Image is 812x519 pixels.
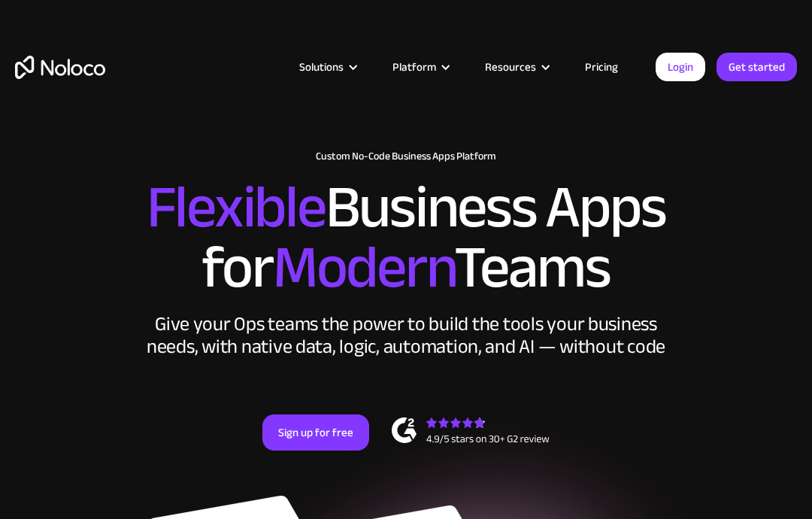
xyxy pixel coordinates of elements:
[280,57,374,77] div: Solutions
[15,56,105,79] a: home
[147,151,326,263] span: Flexible
[374,57,466,77] div: Platform
[299,57,344,77] div: Solutions
[392,57,436,77] div: Platform
[717,53,797,81] a: Get started
[466,57,566,77] div: Resources
[15,150,797,162] h1: Custom No-Code Business Apps Platform
[656,53,705,81] a: Login
[566,57,637,77] a: Pricing
[15,178,797,298] h2: Business Apps for Teams
[273,211,454,323] span: Modern
[485,57,536,77] div: Resources
[143,313,669,358] div: Give your Ops teams the power to build the tools your business needs, with native data, logic, au...
[262,414,369,451] a: Sign up for free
